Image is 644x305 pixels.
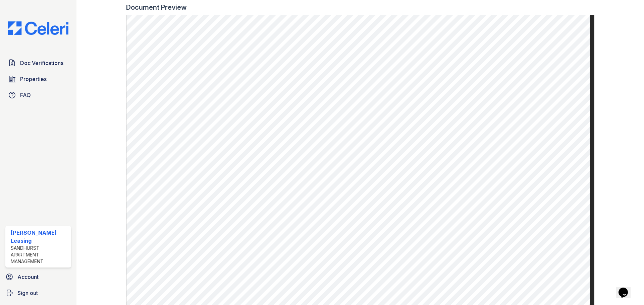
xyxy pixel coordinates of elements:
img: CE_Logo_Blue-a8612792a0a2168367f1c8372b55b34899dd931a85d93a1a3d3e32e68fde9ad4.png [3,21,74,35]
a: Doc Verifications [5,56,71,70]
a: FAQ [5,88,71,102]
a: Properties [5,72,71,86]
a: Sign out [3,286,74,300]
span: Account [17,273,39,281]
span: Doc Verifications [20,59,63,67]
span: FAQ [20,91,31,99]
span: Sign out [17,289,38,297]
span: Properties [20,75,47,83]
iframe: chat widget [616,278,637,298]
a: Account [3,270,74,284]
div: Sandhurst Apartment Management [11,245,68,265]
div: [PERSON_NAME] Leasing [11,229,68,245]
div: Document Preview [126,3,187,12]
